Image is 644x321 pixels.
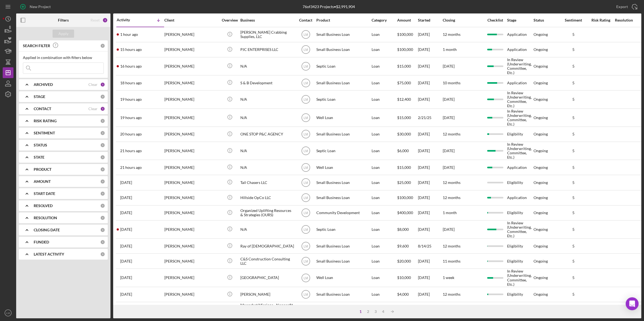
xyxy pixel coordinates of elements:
[164,175,218,190] div: [PERSON_NAME]
[397,254,417,268] div: $20,000
[120,47,142,52] time: 2025-08-18 23:09
[303,196,308,200] text: LM
[316,109,370,126] div: Well Loan
[240,287,294,302] div: [PERSON_NAME]
[560,97,587,102] div: 5
[443,81,461,85] time: 10 months
[34,228,60,232] b: CLOSING DATE
[303,293,308,296] text: LM
[372,160,397,175] div: Loan
[100,215,105,220] div: 0
[534,47,548,52] div: Ongoing
[100,179,105,184] div: 0
[120,259,132,263] time: 2025-08-14 18:20
[120,165,142,170] time: 2025-08-18 17:01
[316,160,370,175] div: Well Loan
[587,18,614,22] div: Risk Rating
[100,131,105,135] div: 0
[397,43,417,57] div: $100,000
[316,269,370,286] div: Well Loan
[316,206,370,220] div: Community Development
[560,81,587,85] div: 5
[240,27,294,42] div: [PERSON_NAME] Crabbing Supplies, LLC
[372,58,397,75] div: Loan
[560,116,587,120] div: 5
[534,132,548,136] div: Ongoing
[100,155,105,160] div: 0
[372,175,397,190] div: Loan
[303,132,308,136] text: LM
[507,175,533,190] div: Eligibility
[100,252,105,257] div: 0
[443,18,483,22] div: Closing
[303,48,308,52] text: LM
[560,64,587,68] div: 5
[303,64,308,68] text: LM
[534,32,548,37] div: Ongoing
[616,1,628,12] div: Export
[303,98,308,102] text: LM
[23,55,104,60] div: Applied in combination with filters below
[240,109,294,126] div: N/A
[316,18,370,22] div: Product
[418,206,442,220] div: [DATE]
[443,32,461,37] time: 12 months
[303,81,308,85] text: LM
[372,27,397,42] div: Loan
[30,1,51,12] div: New Project
[164,287,218,302] div: [PERSON_NAME]
[418,302,442,317] div: [DATE]
[34,204,53,208] b: RESOLVED
[34,191,55,196] b: START DATE
[397,91,417,108] div: $12,400
[120,149,142,153] time: 2025-08-18 17:21
[397,142,417,159] div: $6,000
[372,43,397,57] div: Loan
[117,18,140,22] div: Activity
[303,149,308,153] text: LM
[240,18,294,22] div: Business
[443,47,457,52] time: 1 month
[357,309,364,314] div: 1
[120,132,142,136] time: 2025-08-18 18:58
[296,18,316,22] div: Contact
[372,309,379,314] div: 3
[164,206,218,220] div: [PERSON_NAME]
[6,312,10,315] text: LM
[443,292,461,296] time: 12 months
[364,309,372,314] div: 2
[560,132,587,136] div: 5
[379,309,387,314] div: 4
[507,269,533,286] div: In Review (Underwriting, Committee, Etc.)
[507,191,533,205] div: Application
[303,244,308,248] text: LM
[240,254,294,268] div: C&S Construction Consulting LLC
[164,160,218,175] div: [PERSON_NAME]
[164,239,218,253] div: [PERSON_NAME]
[303,33,308,37] text: LM
[100,143,105,148] div: 0
[418,27,442,42] div: [DATE]
[507,239,533,253] div: Eligibility
[58,18,69,22] b: Filters
[316,76,370,90] div: Small Business Loan
[443,115,455,120] time: [DATE]
[91,18,100,22] div: Reset
[397,127,417,141] div: $30,000
[507,142,533,159] div: In Review (Underwriting, Committee, Etc.)
[372,191,397,205] div: Loan
[507,91,533,108] div: In Review (Underwriting, Committee, Etc.)
[534,259,548,263] div: Ongoing
[534,227,548,232] div: Ongoing
[534,292,548,296] div: Ongoing
[397,191,417,205] div: $100,000
[316,43,370,57] div: Small Business Loan
[560,180,587,185] div: 5
[34,143,47,147] b: STATUS
[560,244,587,248] div: 5
[507,221,533,238] div: In Review (Underwriting, Committee, Etc.)
[240,76,294,90] div: S & B Development
[316,239,370,253] div: Small Business Loan
[418,18,442,22] div: Started
[534,196,548,200] div: Ongoing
